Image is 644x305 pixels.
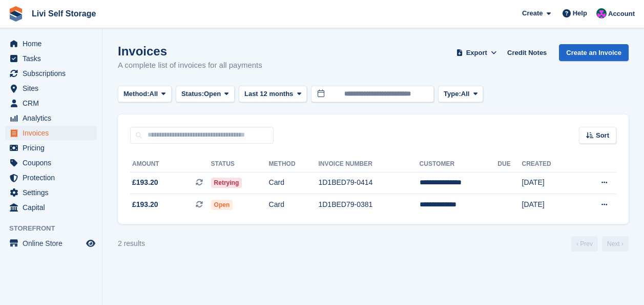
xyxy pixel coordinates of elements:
th: Status [211,156,269,173]
td: 1D1BED79-0381 [318,194,419,216]
span: Subscriptions [23,66,84,81]
span: Pricing [23,141,84,155]
a: Previous [571,236,598,252]
a: menu [5,141,97,155]
a: menu [5,96,97,110]
span: Status: [181,89,204,99]
a: Preview store [85,237,97,250]
th: Created [522,156,576,173]
th: Method [269,156,319,173]
span: Home [23,36,84,51]
span: Settings [23,185,84,200]
span: Account [608,9,635,19]
span: Retrying [211,178,242,188]
span: Export [466,48,487,58]
span: Method: [123,89,150,99]
a: menu [5,111,97,125]
th: Amount [130,156,211,173]
img: Graham Cameron [596,8,607,18]
a: Create an Invoice [559,44,629,61]
span: Last 12 months [244,89,293,99]
th: Due [497,156,522,173]
th: Customer [420,156,498,173]
a: menu [5,170,97,185]
button: Type: All [438,86,483,103]
span: Online Store [23,236,84,251]
a: menu [5,51,97,66]
a: menu [5,66,97,81]
span: Open [204,89,221,99]
span: £193.20 [132,199,158,210]
button: Status: Open [176,86,235,103]
span: Capital [23,200,84,215]
a: Credit Notes [503,44,551,61]
img: stora-icon-8386f47178a22dfd0bd8f6a31ec36ba5ce8667c1dd55bd0f319d3a0aa187defe.svg [8,6,24,22]
span: Open [211,200,233,210]
span: All [150,89,158,99]
span: Sort [596,130,609,141]
span: Storefront [9,223,102,234]
span: Create [522,8,543,18]
span: CRM [23,96,84,110]
span: £193.20 [132,177,158,188]
a: menu [5,126,97,140]
td: Card [269,172,319,194]
a: menu [5,236,97,251]
a: menu [5,156,97,170]
a: menu [5,36,97,51]
span: Analytics [23,111,84,125]
span: All [461,89,470,99]
span: Sites [23,81,84,96]
td: [DATE] [522,172,576,194]
button: Export [454,44,499,61]
a: menu [5,200,97,215]
span: Protection [23,170,84,185]
a: menu [5,185,97,200]
td: [DATE] [522,194,576,216]
nav: Page [569,236,631,252]
button: Last 12 months [239,86,307,103]
td: 1D1BED79-0414 [318,172,419,194]
a: Next [602,236,629,252]
span: Invoices [23,126,84,140]
div: 2 results [118,238,145,249]
a: menu [5,81,97,96]
span: Coupons [23,156,84,170]
th: Invoice Number [318,156,419,173]
span: Tasks [23,51,84,66]
button: Method: All [118,86,172,103]
h1: Invoices [118,44,262,58]
span: Type: [444,89,461,99]
p: A complete list of invoices for all payments [118,60,262,71]
a: Livi Self Storage [28,5,100,22]
td: Card [269,194,319,216]
span: Help [573,8,587,18]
